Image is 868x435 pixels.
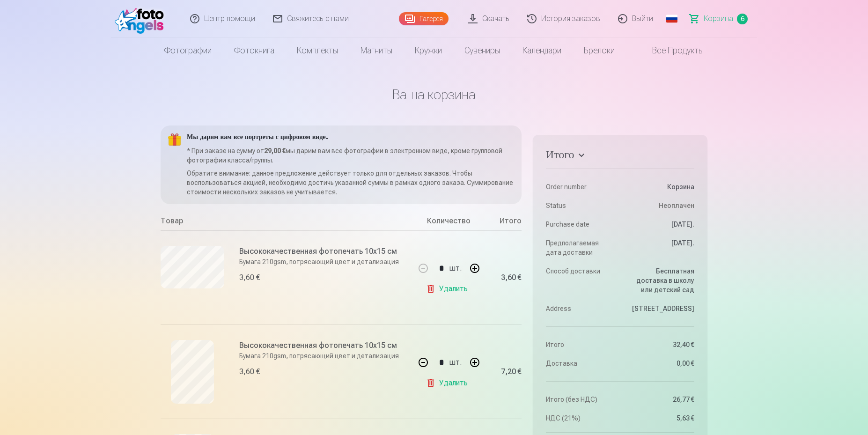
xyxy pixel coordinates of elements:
dd: 0,00 € [625,359,694,368]
div: Товар [161,215,414,230]
dd: 26,77 € [625,395,694,404]
span: Корзина [704,13,733,24]
dt: Способ доставки [546,266,616,295]
button: Итого [546,148,694,165]
p: Бумага 210gsm, потрясающий цвет и детализация [239,351,408,361]
a: Фотографии [153,37,223,64]
a: Комплекты [286,37,349,64]
h6: Высококачественная фотопечать 10x15 см [239,246,408,257]
h1: Ваша корзина [161,86,707,103]
a: Галерея [399,12,449,25]
div: 7,20 € [501,369,522,375]
dd: 32,40 € [625,340,694,349]
div: 3,60 € [239,272,260,283]
dt: Address [546,304,616,313]
a: Все продукты [626,37,715,64]
div: шт. [449,351,462,374]
h5: Мы дарим вам все портреты с цифровом виде. [187,133,514,142]
a: Сувениры [453,37,511,64]
dd: Бесплатная доставка в школу или детский сад [625,266,694,295]
h6: Высококачественная фотопечать 10x15 см [239,340,408,351]
p: * При заказе на сумму от мы дарим вам все фотографии в электронном виде, кроме групповой фотограф... [187,146,514,165]
a: Удалить [426,374,471,392]
a: Брелоки [573,37,626,64]
a: Кружки [404,37,453,64]
dt: Status [546,201,616,210]
b: 29,00 € [264,147,286,155]
dd: Корзина [625,182,694,192]
dt: Order number [546,182,616,192]
dt: Итого [546,340,616,349]
div: Итого [484,215,522,230]
dt: НДС (21%) [546,413,616,423]
dt: Предполагаемая дата доставки [546,238,616,257]
a: Фотокнига [223,37,286,64]
div: 3,60 € [239,366,260,377]
dt: Доставка [546,359,616,368]
dd: [DATE]. [625,220,694,229]
img: /fa1 [115,4,169,34]
a: Календари [511,37,573,64]
dd: 5,63 € [625,413,694,423]
dt: Purchase date [546,220,616,229]
span: 6 [737,14,748,24]
span: Неоплачен [659,201,694,210]
div: 3,60 € [501,275,522,280]
a: Магниты [349,37,404,64]
p: Обратите внимание: данное предложение действует только для отдельных заказов. Чтобы воспользовать... [187,169,514,197]
dt: Итого (без НДС) [546,395,616,404]
a: Удалить [426,280,471,298]
p: Бумага 210gsm, потрясающий цвет и детализация [239,257,408,266]
dd: [DATE]. [625,238,694,257]
div: шт. [449,257,462,280]
dd: [STREET_ADDRESS] [625,304,694,313]
div: Количество [414,215,484,230]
